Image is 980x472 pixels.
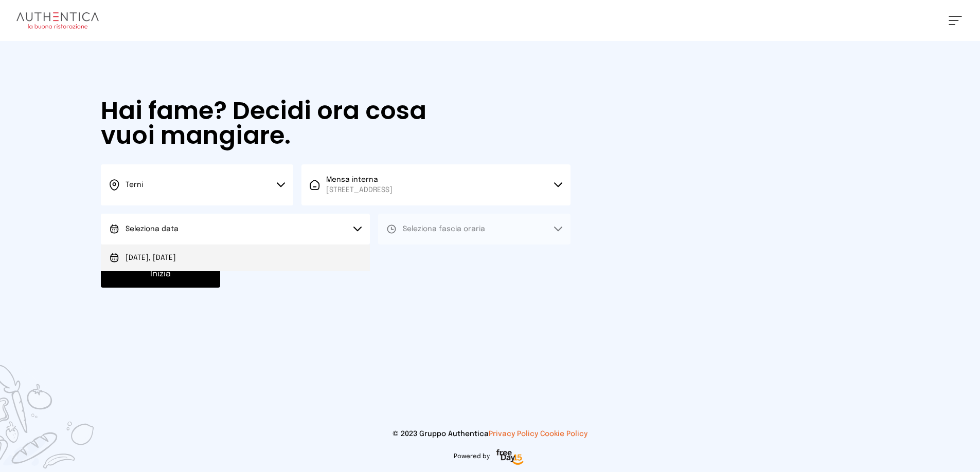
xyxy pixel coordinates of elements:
p: © 2023 Gruppo Authentica [16,429,964,439]
a: Privacy Policy [489,430,538,438]
button: Inizia [101,261,220,288]
img: logo-freeday.3e08031.png [494,447,526,468]
span: [DATE], [DATE] [126,253,176,263]
button: Seleziona fascia oraria [378,214,571,244]
a: Cookie Policy [540,430,587,438]
span: Seleziona fascia oraria [403,225,485,233]
span: Powered by [454,452,490,461]
span: Seleziona data [126,225,179,233]
button: Seleziona data [101,214,370,244]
